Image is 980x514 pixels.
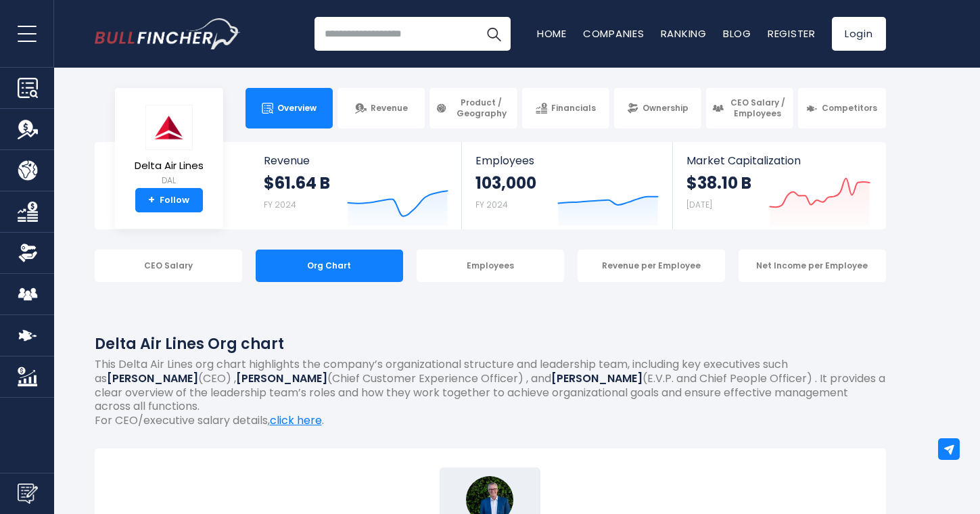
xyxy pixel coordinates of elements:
span: Financials [551,103,596,114]
span: Employees [475,154,659,167]
a: Product / Geography [429,88,517,128]
span: Ownership [643,103,689,114]
img: Bullfincher logo [95,18,241,49]
div: Employees [417,250,564,282]
button: Search [477,17,511,51]
a: +Follow [135,188,203,212]
a: Employees 103,000 FY 2024 [462,142,672,229]
a: Overview [246,88,333,128]
span: Competitors [822,103,877,114]
span: Product / Geography [451,97,511,118]
span: Revenue [371,103,408,114]
b: [PERSON_NAME] [107,371,198,386]
img: Ownership [18,243,38,263]
small: FY 2024 [264,199,296,210]
strong: $61.64 B [264,172,330,193]
span: Delta Air Lines [135,160,204,172]
small: [DATE] [686,199,712,210]
h1: Delta Air Lines Org chart [95,333,886,355]
a: Delta Air Lines DAL [134,104,204,189]
a: Market Capitalization $38.10 B [DATE] [673,142,884,229]
a: Home [537,26,567,41]
div: Revenue per Employee [578,250,725,282]
span: Market Capitalization [686,154,870,167]
a: CEO Salary / Employees [706,88,793,128]
a: Blog [723,26,751,41]
small: FY 2024 [475,199,508,210]
strong: + [148,194,155,206]
a: Ownership [614,88,701,128]
span: Revenue [264,154,448,167]
p: For CEO/executive salary details, . [95,414,886,428]
a: Companies [583,26,645,41]
b: [PERSON_NAME] [551,371,643,386]
a: Ranking [661,26,707,41]
div: Net Income per Employee [739,250,886,282]
div: CEO Salary [95,250,242,282]
strong: $38.10 B [686,172,751,193]
strong: 103,000 [475,172,536,193]
span: Overview [277,103,317,114]
span: CEO Salary / Employees [728,97,787,118]
a: Go to homepage [95,18,240,49]
a: Financials [522,88,609,128]
p: This Delta Air Lines org chart highlights the company’s organizational structure and leadership t... [95,358,886,414]
a: click here [270,413,322,428]
b: [PERSON_NAME] [236,371,327,386]
a: Register [768,26,816,41]
a: Revenue [337,88,425,128]
a: Login [832,17,886,51]
a: Competitors [798,88,885,128]
a: Revenue $61.64 B FY 2024 [250,142,462,229]
div: Org Chart [256,250,403,282]
small: DAL [135,174,204,187]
